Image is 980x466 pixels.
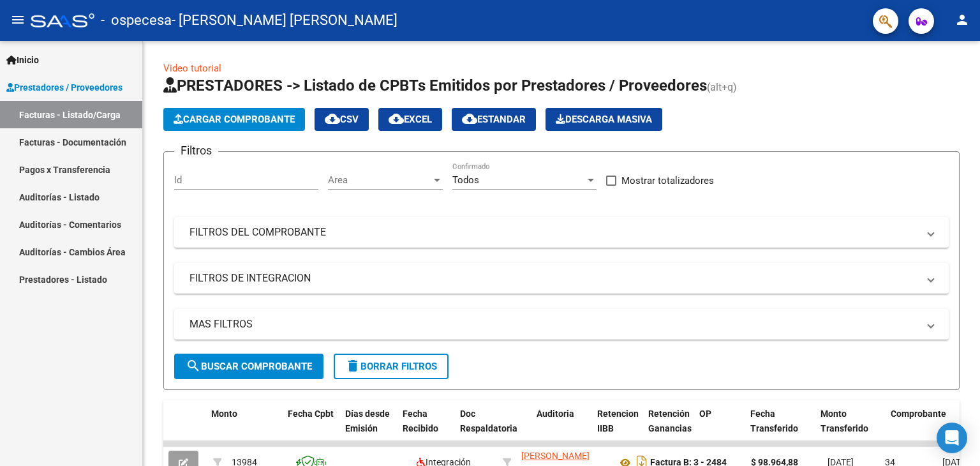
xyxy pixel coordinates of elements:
span: Buscar Comprobante [186,361,312,372]
datatable-header-cell: Auditoria [531,400,592,456]
button: Descarga Masiva [546,108,662,131]
span: Cargar Comprobante [174,114,295,125]
span: Estandar [462,114,526,125]
mat-icon: cloud_download [462,111,477,126]
span: Fecha Recibido [403,409,438,433]
span: Area [328,174,431,186]
span: - [PERSON_NAME] [PERSON_NAME] [172,6,397,34]
app-download-masive: Descarga masiva de comprobantes (adjuntos) [546,108,662,131]
span: Retención Ganancias [648,409,692,433]
datatable-header-cell: Monto [206,400,283,456]
mat-icon: search [186,358,201,373]
div: Open Intercom Messenger [937,423,967,453]
mat-icon: cloud_download [325,111,340,126]
span: Retencion IIBB [597,409,639,433]
span: Todos [452,174,479,186]
datatable-header-cell: Días desde Emisión [340,400,397,456]
mat-panel-title: FILTROS DE INTEGRACION [189,271,918,285]
span: Fecha Cpbt [288,409,334,419]
button: Borrar Filtros [334,354,449,379]
mat-expansion-panel-header: FILTROS DEL COMPROBANTE [174,217,949,248]
span: Borrar Filtros [345,361,437,372]
mat-expansion-panel-header: MAS FILTROS [174,309,949,340]
datatable-header-cell: Fecha Cpbt [283,400,340,456]
mat-icon: cloud_download [389,111,404,126]
datatable-header-cell: Doc Respaldatoria [455,400,531,456]
span: Días desde Emisión [345,409,390,433]
span: Doc Respaldatoria [460,409,517,433]
span: Inicio [6,53,39,67]
button: Buscar Comprobante [174,354,323,379]
span: (alt+q) [707,81,737,93]
span: Monto [211,409,237,419]
span: Fecha Transferido [750,409,798,433]
span: Comprobante [891,409,946,419]
span: EXCEL [389,114,432,125]
datatable-header-cell: OP [694,400,745,456]
datatable-header-cell: Retencion IIBB [592,400,643,456]
span: Mostrar totalizadores [621,173,714,188]
button: CSV [315,108,369,131]
button: Estandar [452,108,536,131]
datatable-header-cell: Fecha Transferido [745,400,815,456]
span: - ospecesa [101,6,172,34]
span: Auditoria [537,409,574,419]
h3: Filtros [174,142,218,160]
datatable-header-cell: Fecha Recibido [397,400,455,456]
span: PRESTADORES -> Listado de CPBTs Emitidos por Prestadores / Proveedores [163,77,707,94]
span: Prestadores / Proveedores [6,80,122,94]
mat-icon: person [954,12,970,27]
datatable-header-cell: Monto Transferido [815,400,886,456]
mat-icon: menu [10,12,26,27]
span: CSV [325,114,359,125]
span: Monto Transferido [820,409,868,433]
span: Descarga Masiva [556,114,652,125]
a: Video tutorial [163,63,221,74]
button: Cargar Comprobante [163,108,305,131]
mat-panel-title: MAS FILTROS [189,317,918,331]
mat-icon: delete [345,358,360,373]
mat-expansion-panel-header: FILTROS DE INTEGRACION [174,263,949,294]
datatable-header-cell: Retención Ganancias [643,400,694,456]
button: EXCEL [378,108,442,131]
mat-panel-title: FILTROS DEL COMPROBANTE [189,225,918,239]
span: OP [699,409,711,419]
